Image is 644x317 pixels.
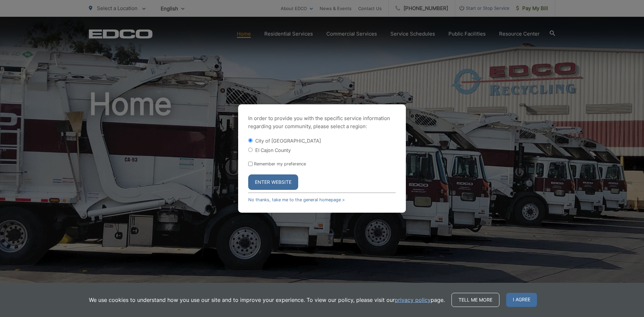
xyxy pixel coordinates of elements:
label: City of [GEOGRAPHIC_DATA] [255,138,321,144]
a: No thanks, take me to the general homepage > [248,197,345,202]
span: I agree [506,293,537,307]
label: El Cajon County [255,147,291,153]
p: In order to provide you with the specific service information regarding your community, please se... [248,114,396,130]
a: privacy policy [395,296,431,304]
p: We use cookies to understand how you use our site and to improve your experience. To view our pol... [89,296,445,304]
a: Tell me more [451,293,499,307]
label: Remember my preference [254,161,306,166]
button: Enter Website [248,174,298,190]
